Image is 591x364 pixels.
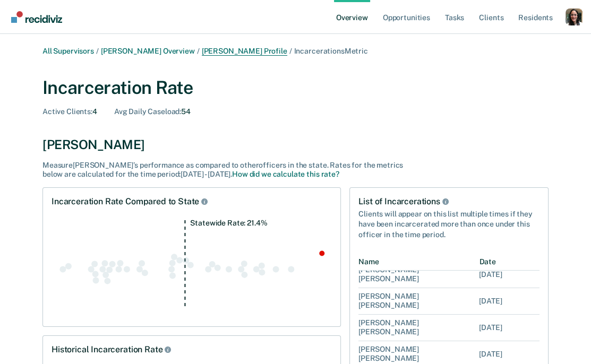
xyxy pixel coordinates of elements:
[358,196,539,207] div: List of Incarcerations
[479,297,502,306] div: [DATE]
[162,344,173,355] button: Historical Rate
[479,350,502,359] div: [DATE]
[11,11,62,23] img: Recidiviz
[440,196,451,207] button: List of Incarcerations
[195,47,202,55] span: /
[358,345,479,364] div: [PERSON_NAME] [PERSON_NAME]
[199,196,210,207] button: Rate Compared to State
[358,319,479,337] div: [PERSON_NAME] [PERSON_NAME]
[42,107,92,116] span: Active Clients :
[94,47,101,55] span: /
[358,207,539,240] div: Clients will appear on this list multiple times if they have been incarcerated more than once und...
[479,270,502,280] div: [DATE]
[42,107,97,116] div: 4
[101,47,195,55] a: [PERSON_NAME] Overview
[358,292,479,311] div: [PERSON_NAME] [PERSON_NAME]
[52,344,173,355] div: Historical Incarceration Rate
[479,323,502,333] div: [DATE]
[190,219,267,227] tspan: Statewide Rate: 21.4%
[358,253,479,271] div: Name
[294,47,368,55] span: Incarcerations Metric
[287,47,294,55] span: /
[42,161,414,179] div: Measure [PERSON_NAME] ’s performance as compared to other officer s in the state. Rates for the m...
[52,196,210,207] div: Incarceration Rate Compared to State
[358,266,479,284] div: [PERSON_NAME] [PERSON_NAME]
[114,107,191,116] div: 54
[42,137,549,152] div: [PERSON_NAME]
[52,220,332,318] div: Swarm plot of all incarceration rates in the state for SEX_OFFENSE caseloads, highlighting values...
[566,8,583,25] button: Profile dropdown button
[42,47,94,55] a: All Supervisors
[479,253,539,271] div: Date
[42,77,549,99] div: Incarceration Rate
[202,47,287,56] a: [PERSON_NAME] Profile
[114,107,181,116] span: Avg Daily Caseload :
[232,170,339,179] button: How did we calculate this rate?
